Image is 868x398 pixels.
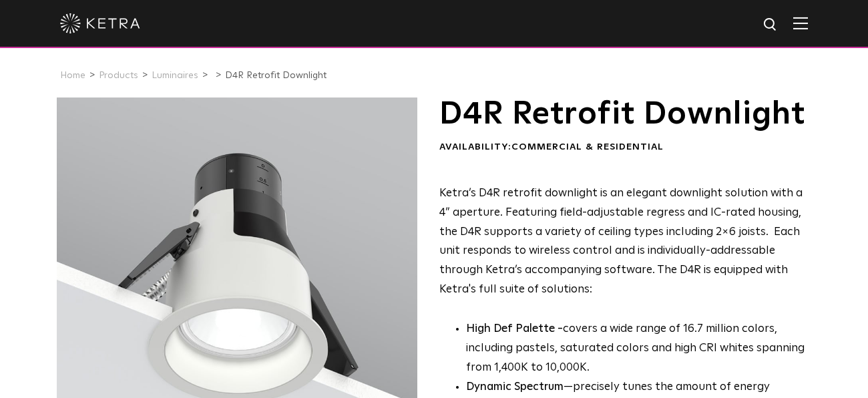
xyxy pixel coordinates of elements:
[763,17,779,33] img: search icon
[225,71,327,80] a: D4R Retrofit Downlight
[466,381,564,393] strong: Dynamic Spectrum
[466,320,807,378] p: covers a wide range of 16.7 million colors, including pastels, saturated colors and high CRI whit...
[99,71,138,80] a: Products
[793,17,808,29] img: Hamburger%20Nav.svg
[439,141,807,154] div: Availability:
[466,323,563,335] strong: High Def Palette -
[60,71,85,80] a: Home
[60,13,140,33] img: ketra-logo-2019-white
[152,71,198,80] a: Luminaires
[511,142,664,152] span: Commercial & Residential
[439,184,807,300] p: Ketra’s D4R retrofit downlight is an elegant downlight solution with a 4” aperture. Featuring fie...
[439,97,807,131] h1: D4R Retrofit Downlight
